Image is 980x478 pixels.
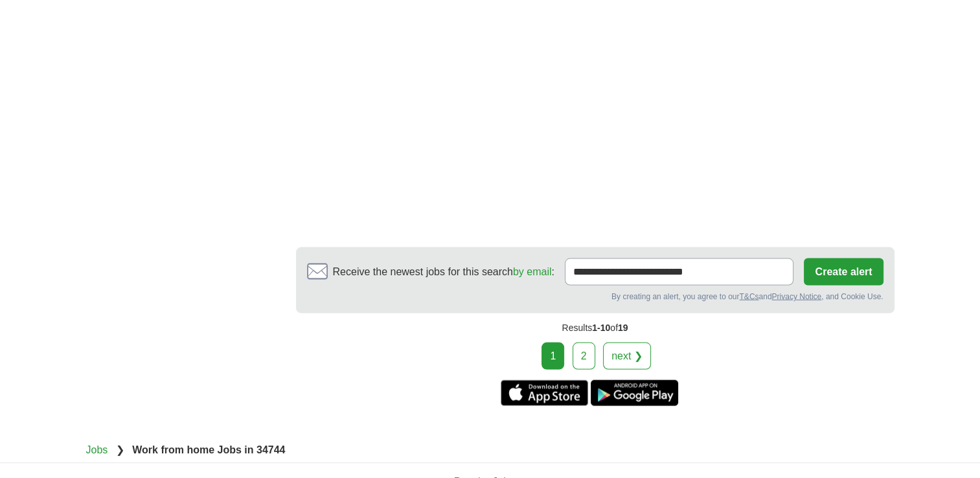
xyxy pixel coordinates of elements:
[296,313,895,342] div: Results of
[771,291,821,301] a: Privacy Notice
[591,380,678,405] a: Get the Android app
[116,444,124,455] span: ❯
[307,290,883,302] div: By creating an alert, you agree to our and , and Cookie Use.
[603,342,651,369] a: next ❯
[592,322,610,332] span: 1-10
[541,342,564,369] div: 1
[804,258,883,285] button: Create alert
[501,380,588,405] a: Get the iPhone app
[618,322,628,332] span: 19
[333,264,554,279] span: Receive the newest jobs for this search :
[513,266,552,277] a: by email
[739,291,758,301] a: T&Cs
[573,342,595,369] a: 2
[132,444,285,455] strong: Work from home Jobs in 34744
[86,444,108,455] a: Jobs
